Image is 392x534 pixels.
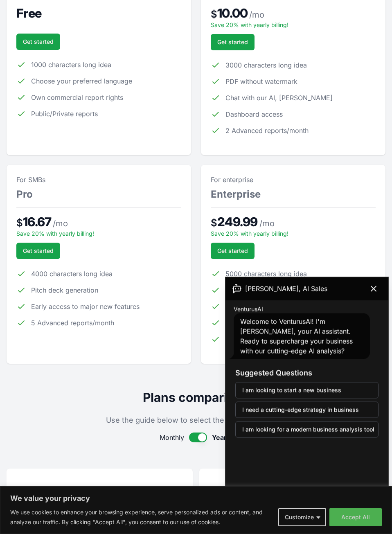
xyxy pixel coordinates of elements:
[23,214,51,229] span: 16.67
[31,109,98,119] span: Public/Private reports
[329,508,382,526] button: Accept All
[31,302,140,311] span: Early access to major new features
[31,269,113,279] span: 4000 characters long idea
[211,216,217,230] span: $
[31,285,98,295] span: Pitch deck generation
[240,318,353,355] span: Welcome to VenturusAI! I'm [PERSON_NAME], your AI assistant. Ready to supercharge your business w...
[212,433,232,442] span: Yearly
[10,507,272,527] p: We use cookies to enhance your browsing experience, serve personalized ads or content, and analyz...
[31,92,123,102] span: Own commercial report rights
[225,93,333,103] span: Chat with our AI, [PERSON_NAME]
[16,34,60,50] a: Get started
[211,188,376,201] h3: Enterprise
[217,6,248,20] span: 10.00
[31,60,111,70] span: 1000 characters long idea
[235,382,378,399] button: I am looking to start a new business
[31,318,114,328] span: 5 Advanced reports/month
[16,216,23,230] span: $
[211,8,217,21] span: $
[211,34,255,50] a: Get started
[259,218,275,229] span: / mo
[211,230,288,237] span: Save 20% with yearly billing!
[211,243,255,259] a: Get started
[160,433,184,442] span: Monthly
[211,21,288,28] span: Save 20% with yearly billing!
[216,485,369,496] h3: Lite
[23,485,176,496] h3: Starter
[225,126,309,135] span: 2 Advanced reports/month
[234,305,263,313] span: VenturusAI
[225,77,297,86] span: PDF without watermark
[16,243,60,259] a: Get started
[211,175,376,185] p: For enterprise
[7,415,385,426] p: Use the guide below to select the right plan for you
[225,269,307,279] span: 5000 characters long idea
[31,76,132,86] span: Choose your preferred language
[16,175,181,185] p: For SMBs
[16,188,181,201] h3: Pro
[53,218,68,229] span: / mo
[217,214,258,229] span: 249.99
[16,230,94,237] span: Save 20% with yearly billing!
[245,284,327,294] span: [PERSON_NAME], AI Sales
[10,493,382,503] p: We value your privacy
[235,402,378,418] button: I need a cutting-edge strategy in business
[249,9,264,20] span: / mo
[235,367,378,379] h3: Suggested Questions
[235,421,378,438] button: I am looking for a modern business analysis tool
[278,508,326,526] button: Customize
[225,109,283,119] span: Dashboard access
[7,390,385,405] h2: Plans comparison
[225,60,307,70] span: 3000 characters long idea
[16,6,41,20] span: Free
